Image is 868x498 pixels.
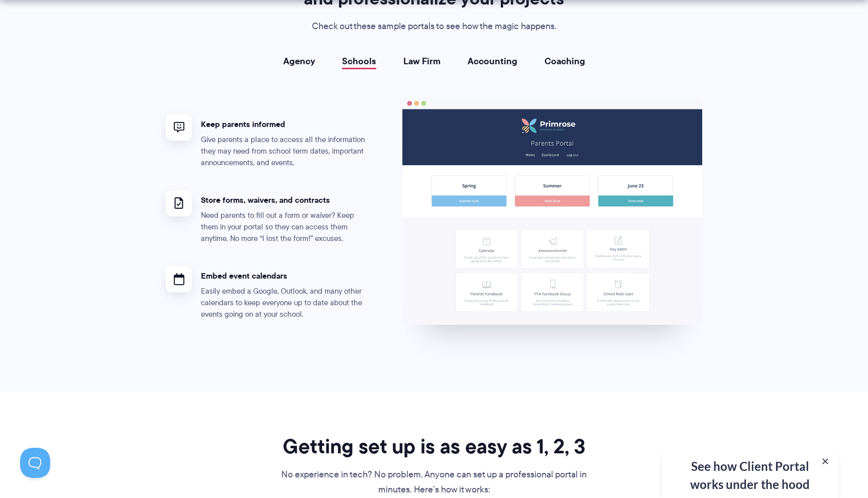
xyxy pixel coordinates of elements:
[280,434,588,459] h2: Getting set up is as easy as 1, 2, 3
[403,56,441,66] a: Law Firm
[342,56,376,66] a: Schools
[545,56,585,66] a: Coaching
[201,210,372,244] p: Need parents to fill out a form or waiver? Keep them in your portal so they can access them anyti...
[201,271,372,281] h4: Embed event calendars
[468,56,517,66] a: Accounting
[201,119,372,130] h4: Keep parents informed
[201,286,372,320] p: Easily embed a Google, Outlook, and many other calendars to keep everyone up to date about the ev...
[201,134,372,169] p: Give parents a place to access all the information they may need from school term dates, importan...
[280,467,588,497] p: No experience in tech? No problem. Anyone can set up a professional portal in minutes. Here’s how...
[201,195,372,205] h4: Store forms, waivers, and contracts
[283,56,315,66] a: Agency
[225,19,643,34] p: Check out these sample portals to see how the magic happens.
[20,448,50,478] iframe: Toggle Customer Support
